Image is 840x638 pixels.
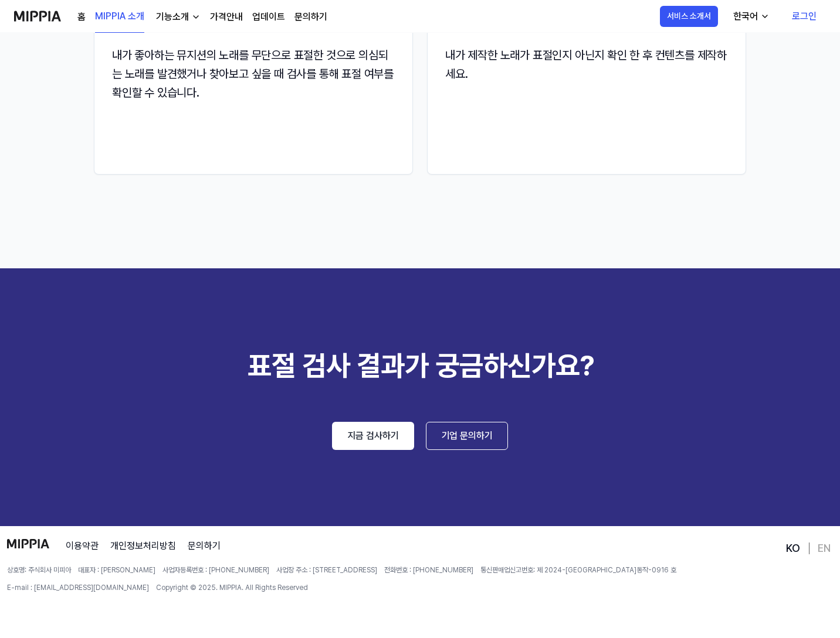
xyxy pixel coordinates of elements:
[77,10,86,24] a: 홈
[426,422,508,450] a: 기업 문의하기
[276,565,377,575] span: 사업장 주소 : [STREET_ADDRESS]
[7,539,49,548] img: logo
[78,565,155,575] span: 대표자 : [PERSON_NAME]
[191,12,201,22] img: down
[156,582,308,593] span: Copyright © 2025. MIPPIA. All Rights Reserved
[660,6,718,27] button: 서비스 소개서
[252,10,285,24] a: 업데이트
[7,582,149,593] span: E-mail : [EMAIL_ADDRESS][DOMAIN_NAME]
[818,541,831,555] a: EN
[724,5,777,28] button: 한국어
[210,10,243,24] a: 가격안내
[445,46,728,83] div: 내가 제작한 노래가 표절인지 아닌지 확인 한 후 컨텐츠를 제작하세요.
[731,9,760,23] div: 한국어
[480,565,676,575] span: 통신판매업신고번호: 제 2024-[GEOGRAPHIC_DATA]동작-0916 호
[294,10,327,24] a: 문의하기
[95,1,144,33] a: MIPPIA 소개
[110,539,176,553] a: 개인정보처리방침
[154,10,191,24] div: 기능소개
[786,541,800,555] a: KO
[66,539,99,553] a: 이용약관
[7,565,71,575] span: 상호명: 주식회사 미피아
[112,46,395,102] div: 내가 좋아하는 뮤지션의 노래를 무단으로 표절한 것으로 의심되는 노래를 발견했거나 찾아보고 싶을 때 검사를 통해 표절 여부를 확인할 수 있습니다.
[384,565,473,575] span: 전화번호 : [PHONE_NUMBER]
[188,539,221,553] a: 문의하기
[248,344,593,387] p: 표절 검사 결과가 궁금하신가요?
[332,422,414,450] a: 지금 검사하기
[154,10,201,24] button: 기능소개
[162,565,269,575] span: 사업자등록번호 : [PHONE_NUMBER]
